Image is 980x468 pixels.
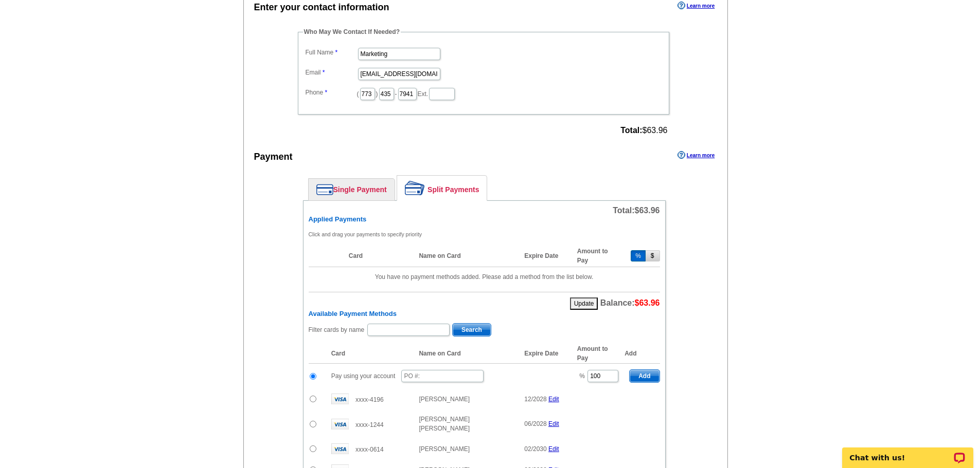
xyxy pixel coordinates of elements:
[519,245,572,267] th: Expire Date
[405,181,425,195] img: split-payment.png
[309,325,365,334] label: Filter cards by name
[646,250,660,261] button: $
[355,421,384,428] span: xxxx-1244
[355,446,384,453] span: xxxx-0614
[331,419,349,429] img: visa.gif
[309,179,395,200] a: Single Payment
[453,324,491,336] span: Search
[306,88,357,97] label: Phone
[630,370,659,382] span: Add
[629,369,660,383] button: Add
[309,310,660,318] h6: Available Payment Methods
[414,344,519,364] th: Name on Card
[631,250,646,261] button: %
[548,396,559,403] a: Edit
[309,230,660,239] p: Click and drag your payments to specify priority
[572,245,625,267] th: Amount to Pay
[309,267,660,287] td: You have no payment methods added. Please add a method from the list below.
[316,184,333,195] img: single-payment.png
[419,416,470,432] span: [PERSON_NAME] [PERSON_NAME]
[331,443,349,454] img: visa.gif
[548,420,559,427] a: Edit
[678,2,715,10] a: Learn more
[344,245,414,267] th: Card
[835,436,980,468] iframe: LiveChat chat widget
[625,344,660,364] th: Add
[635,298,660,307] span: $63.96
[579,372,585,380] span: %
[620,126,667,135] span: $63.96
[572,344,625,364] th: Amount to Pay
[331,394,349,404] img: visa.gif
[635,206,660,215] span: $63.96
[303,27,401,36] legend: Who May We Contact If Needed?
[524,396,546,403] span: 12/2028
[419,396,470,403] span: [PERSON_NAME]
[401,370,484,382] input: PO #:
[519,344,572,364] th: Expire Date
[452,323,491,336] button: Search
[306,68,357,77] label: Email
[419,445,470,453] span: [PERSON_NAME]
[570,297,598,310] button: Update
[678,151,715,159] a: Learn more
[326,344,414,364] th: Card
[331,372,396,380] span: Pay using your account
[600,298,660,307] span: Balance:
[620,126,642,135] strong: Total:
[254,1,389,14] div: Enter your contact information
[254,150,293,164] div: Payment
[306,48,357,57] label: Full Name
[613,206,660,215] span: Total:
[524,420,546,427] span: 06/2028
[397,176,487,200] a: Split Payments
[548,445,559,453] a: Edit
[309,215,660,223] h6: Applied Payments
[414,245,519,267] th: Name on Card
[303,85,664,101] dd: ( ) - Ext.
[524,445,546,453] span: 02/2030
[355,396,384,403] span: xxxx-4196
